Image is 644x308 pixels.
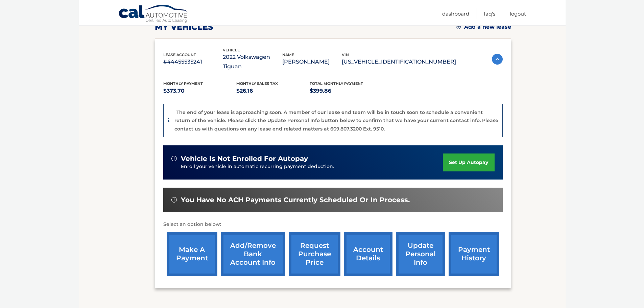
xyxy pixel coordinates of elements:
span: lease account [163,52,196,57]
p: $373.70 [163,86,237,96]
a: FAQ's [484,8,495,19]
a: set up autopay [443,153,494,171]
img: alert-white.svg [171,156,177,161]
p: $399.86 [310,86,383,96]
h2: my vehicles [155,22,213,32]
span: vin [342,52,349,57]
span: Total Monthly Payment [310,81,363,86]
span: name [282,52,294,57]
a: Dashboard [442,8,469,19]
a: Add/Remove bank account info [221,232,285,276]
a: account details [344,232,392,276]
img: alert-white.svg [171,197,177,203]
p: [US_VEHICLE_IDENTIFICATION_NUMBER] [342,57,456,67]
p: Enroll your vehicle in automatic recurring payment deduction. [181,163,443,170]
img: add.svg [456,24,461,29]
p: $26.16 [236,86,310,96]
a: payment history [449,232,499,276]
span: Monthly Payment [163,81,203,86]
p: Select an option below: [163,220,503,229]
p: 2022 Volkswagen Tiguan [223,52,282,71]
img: accordion-active.svg [492,54,503,65]
a: Logout [510,8,526,19]
span: You have no ACH payments currently scheduled or in process. [181,196,410,204]
a: update personal info [396,232,445,276]
span: Monthly sales Tax [236,81,278,86]
span: vehicle is not enrolled for autopay [181,155,308,163]
a: request purchase price [289,232,340,276]
span: vehicle [223,48,240,52]
a: make a payment [167,232,217,276]
a: Add a new lease [456,24,511,30]
p: The end of your lease is approaching soon. A member of our lease end team will be in touch soon t... [174,109,498,132]
p: #44455535241 [163,57,223,67]
p: [PERSON_NAME] [282,57,342,67]
a: Cal Automotive [118,4,189,24]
